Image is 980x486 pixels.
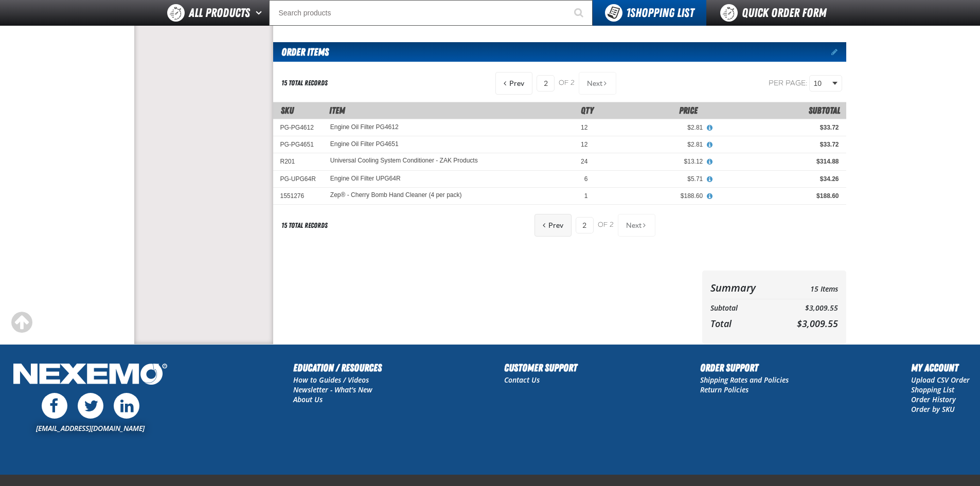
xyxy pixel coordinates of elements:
span: Item [329,105,345,116]
button: View All Prices for Engine Oil Filter PG4651 [703,140,716,150]
span: 10 [814,78,830,89]
span: of 2 [598,221,614,230]
input: Current page number [537,75,555,92]
button: Previous Page [495,72,532,95]
span: Qty [581,105,594,116]
a: Newsletter - What's New [293,385,372,394]
th: Total [710,315,777,332]
a: Upload CSV Order [911,375,970,385]
td: 15 Items [777,279,838,297]
h2: Customer Support [504,360,577,375]
div: $188.60 [717,192,839,200]
span: Previous Page [509,79,524,87]
td: PG-PG4612 [273,119,323,136]
a: Edit items [831,48,846,56]
div: 15 total records [281,78,328,88]
input: Current page number [576,217,594,233]
a: About Us [293,394,323,404]
span: Per page: [769,78,808,87]
td: 1551276 [273,187,323,204]
td: R201 [273,153,323,170]
button: Previous Page [534,214,572,237]
a: Order History [911,394,956,404]
h2: Education / Resources [293,360,382,375]
img: Nexemo Logo [10,360,170,390]
h2: My Account [911,360,970,375]
a: [EMAIL_ADDRESS][DOMAIN_NAME] [36,423,145,433]
div: $188.60 [602,192,703,200]
button: View All Prices for Zep® - Cherry Bomb Hand Cleaner (4 per pack) [703,192,716,201]
a: Contact Us [504,375,540,385]
a: Engine Oil Filter PG4612 [330,123,399,131]
td: PG-UPG64R [273,170,323,187]
span: 1 [584,192,588,200]
div: $314.88 [717,157,839,166]
span: 24 [581,158,587,165]
a: Engine Oil Filter PG4651 [330,140,399,148]
span: 12 [581,124,587,131]
span: 12 [581,141,587,148]
button: View All Prices for Engine Oil Filter PG4612 [703,123,716,133]
button: View All Prices for Universal Cooling System Conditioner - ZAK Products [703,157,716,167]
span: Shopping List [626,6,694,20]
span: Price [679,105,698,116]
a: SKU [281,105,294,116]
span: All Products [189,4,250,22]
a: Order by SKU [911,404,955,414]
strong: 1 [626,6,630,20]
td: PG-PG4651 [273,136,323,153]
span: $3,009.55 [797,317,838,330]
div: $33.72 [717,140,839,149]
a: Shopping List [911,385,954,394]
button: View All Prices for Engine Oil Filter UPG64R [703,175,716,184]
div: $5.71 [602,175,703,183]
span: 6 [584,175,588,183]
div: 15 total records [281,221,328,230]
div: $13.12 [602,157,703,166]
a: How to Guides / Videos [293,375,369,385]
a: Engine Oil Filter UPG64R [330,175,401,182]
h2: Order Support [700,360,789,375]
td: $3,009.55 [777,301,838,315]
th: Subtotal [710,301,777,315]
a: Return Policies [700,385,749,394]
div: Scroll to the top [10,311,33,334]
div: $33.72 [717,123,839,132]
h2: Order Items [273,42,329,62]
span: Previous Page [548,221,563,229]
a: Zep® - Cherry Bomb Hand Cleaner (4 per pack) [330,192,462,199]
a: Shipping Rates and Policies [700,375,789,385]
th: Summary [710,279,777,297]
div: $2.81 [602,123,703,132]
a: Universal Cooling System Conditioner - ZAK Products [330,157,478,165]
span: Subtotal [809,105,840,116]
div: $34.26 [717,175,839,183]
div: $2.81 [602,140,703,149]
span: of 2 [559,79,575,88]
